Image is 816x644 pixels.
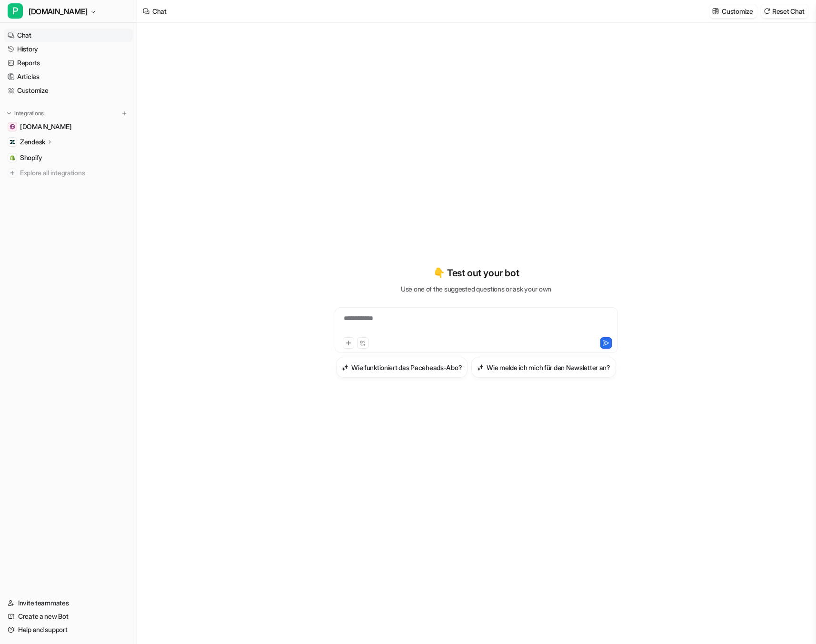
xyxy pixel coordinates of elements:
img: Zendesk [10,139,15,145]
p: Zendesk [20,137,45,147]
button: Reset Chat [761,4,808,18]
a: Articles [4,70,133,83]
a: Chat [4,29,133,42]
p: 👇 Test out your bot [433,266,519,280]
a: Create a new Bot [4,610,133,623]
p: Integrations [14,110,44,117]
a: History [4,42,133,56]
a: Help and support [4,623,133,636]
p: Use one of the suggested questions or ask your own [401,284,551,294]
img: paceheads.com [10,124,15,130]
button: Integrations [4,109,47,118]
button: Wie melde ich mich für den Newsletter an?Wie melde ich mich für den Newsletter an? [471,357,616,378]
img: Wie melde ich mich für den Newsletter an? [477,364,484,371]
img: menu_add.svg [121,110,128,117]
img: reset [764,8,770,15]
a: Reports [4,56,133,70]
h3: Wie melde ich mich für den Newsletter an? [487,362,610,372]
h3: Wie funktioniert das Paceheads-Abo? [351,362,462,372]
img: expand menu [6,110,12,117]
span: Shopify [20,153,42,162]
a: Customize [4,84,133,97]
button: Wie funktioniert das Paceheads-Abo?Wie funktioniert das Paceheads-Abo? [336,357,468,378]
img: Wie funktioniert das Paceheads-Abo? [342,364,348,371]
span: [DOMAIN_NAME] [29,5,88,18]
a: Explore all integrations [4,166,133,180]
span: P [8,3,23,19]
a: Invite teammates [4,596,133,610]
img: customize [712,8,719,15]
img: explore all integrations [8,168,17,178]
a: ShopifyShopify [4,151,133,164]
span: [DOMAIN_NAME] [20,122,71,131]
img: Shopify [10,155,15,161]
button: Customize [709,4,756,18]
span: Explore all integrations [20,165,129,181]
a: paceheads.com[DOMAIN_NAME] [4,120,133,133]
p: Customize [722,6,753,16]
div: Chat [152,6,167,16]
